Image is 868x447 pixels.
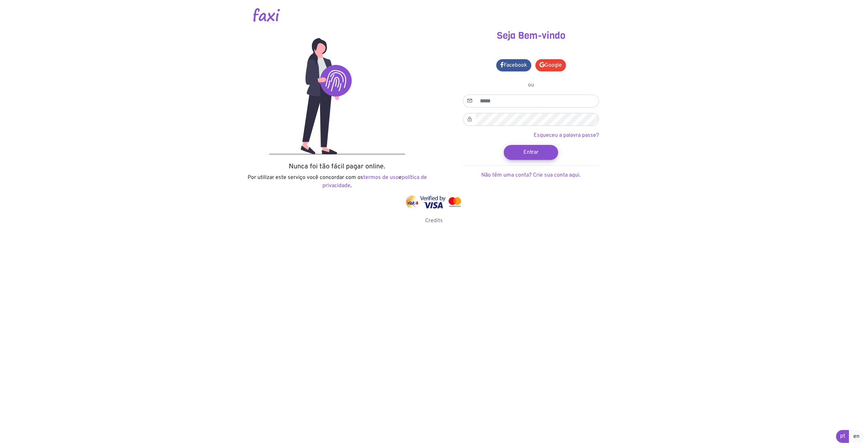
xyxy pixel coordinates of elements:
[420,196,446,209] img: visa
[363,174,399,181] a: termos de uso
[504,145,558,160] button: Entrar
[535,59,566,71] a: Google
[496,59,531,71] a: Facebook
[447,196,463,209] img: mastercard
[849,430,864,443] a: en
[439,30,623,42] h3: Seja Bem-vindo
[245,163,429,171] h5: Nunca foi tão fácil pagar online.
[245,173,429,190] p: Por utilizar este serviço você concordar com os e .
[481,172,581,179] a: Não têm uma conta? Crie sua conta aqui.
[425,217,443,224] a: Credits
[463,81,599,89] p: ou
[836,430,849,443] a: pt
[534,132,599,139] a: Esqueceu a palavra passe?
[405,196,419,209] img: vinti4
